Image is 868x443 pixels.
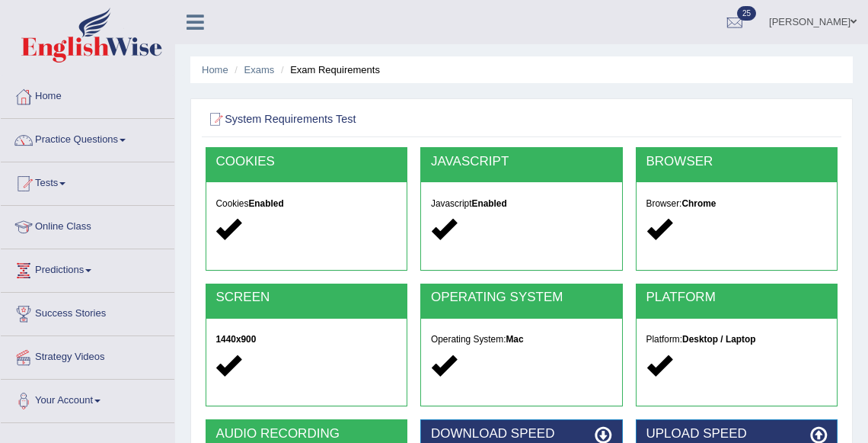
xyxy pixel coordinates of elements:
strong: Desktop / Laptop [682,334,755,345]
h2: DOWNLOAD SPEED [431,427,612,441]
a: Home [202,64,228,75]
a: Your Account [1,380,174,418]
strong: Enabled [248,198,283,209]
a: Predictions [1,249,174,287]
h5: Javascript [431,199,612,209]
h5: Platform: [646,335,828,345]
h2: AUDIO RECORDING [215,427,397,441]
h2: OPERATING SYSTEM [431,291,612,305]
strong: Chrome [681,198,716,209]
h5: Operating System: [431,335,612,345]
strong: 1440x900 [215,334,256,345]
strong: Enabled [472,198,507,209]
h2: BROWSER [646,155,828,169]
span: 25 [737,6,756,21]
a: Online Class [1,206,174,244]
h5: Cookies [215,199,397,209]
h2: SCREEN [215,291,397,305]
a: Exams [244,64,275,75]
h2: System Requirements Test [206,110,598,130]
h5: Browser: [646,199,828,209]
strong: Mac [506,334,523,345]
h2: JAVASCRIPT [431,155,612,169]
a: Home [1,75,174,114]
a: Strategy Videos [1,336,174,374]
a: Success Stories [1,293,174,331]
li: Exam Requirements [277,63,380,77]
h2: PLATFORM [646,291,828,305]
h2: UPLOAD SPEED [646,427,828,441]
a: Tests [1,162,174,201]
a: Practice Questions [1,119,174,157]
h2: COOKIES [215,155,397,169]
